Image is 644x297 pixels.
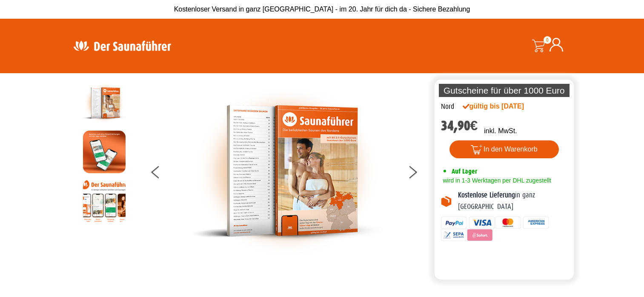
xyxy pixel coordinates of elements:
[83,82,126,124] img: der-saunafuehrer-2025-nord
[174,6,470,13] span: Kostenloser Versand in ganz [GEOGRAPHIC_DATA] - im 20. Jahr für dich da - Sichere Bezahlung
[463,101,543,111] div: gültig bis [DATE]
[83,131,126,173] img: MOCKUP-iPhone_regional
[441,101,454,112] div: Nord
[484,126,517,136] p: inkl. MwSt.
[544,36,551,44] span: 0
[441,118,478,134] bdi: 34,90
[449,140,559,158] button: In den Warenkorb
[191,82,383,260] img: der-saunafuehrer-2025-nord
[470,118,478,134] span: €
[458,190,568,212] p: in ganz [GEOGRAPHIC_DATA]
[452,167,477,175] span: Auf Lager
[83,180,126,222] img: Anleitung7tn
[458,191,515,199] b: Kostenlose Lieferung
[439,84,570,97] p: Gutscheine für über 1000 Euro
[441,177,551,184] span: wird in 1-3 Werktagen per DHL zugestellt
